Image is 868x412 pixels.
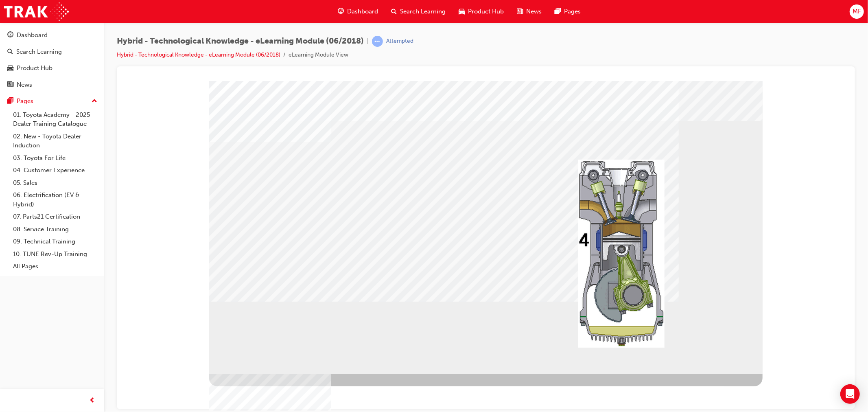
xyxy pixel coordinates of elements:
a: news-iconNews [510,3,548,20]
span: search-icon [7,48,13,56]
a: 09. Technical Training [10,235,101,248]
a: News [3,77,101,92]
a: 05. Sales [10,177,101,189]
span: car-icon [7,65,13,72]
button: DashboardSearch LearningProduct HubNews [3,26,101,94]
button: MF [850,4,864,19]
a: 07. Parts21 Certification [10,210,101,223]
a: 10. TUNE Rev-Up Training [10,248,101,261]
span: guage-icon [338,7,344,17]
span: Pages [564,7,581,16]
button: Pages [3,94,101,109]
span: car-icon [459,7,465,17]
div: News [17,80,32,90]
span: news-icon [517,7,523,17]
span: learningRecordVerb_ATTEMPT-icon [372,36,383,47]
div: Search Learning [16,47,62,57]
div: Petrol engine (Atkinson Cycle) [86,293,639,333]
span: pages-icon [555,7,561,17]
span: guage-icon [7,32,13,39]
div: Attempted [386,37,413,45]
span: prev-icon [90,396,96,406]
a: guage-iconDashboard [331,3,385,20]
span: News [526,7,542,16]
a: Dashboard [3,28,101,43]
span: MF [853,7,861,16]
a: 01. Toyota Academy - 2025 Dealer Training Catalogue [10,109,101,130]
a: All Pages [10,260,101,273]
li: eLearning Module View [289,50,348,60]
span: news-icon [7,81,13,89]
a: car-iconProduct Hub [452,3,510,20]
a: 08. Service Training [10,223,101,236]
a: pages-iconPages [548,3,587,20]
div: Pages [17,96,33,106]
a: Hybrid - Technological Knowledge - eLearning Module (06/2018) [117,51,280,58]
div: Dashboard [17,31,48,40]
div: Open Intercom Messenger [840,384,860,404]
span: up-icon [92,96,97,107]
img: Trak [4,2,69,21]
span: Search Learning [400,7,446,16]
span: | [367,37,369,46]
span: Product Hub [468,7,504,16]
span: pages-icon [7,98,13,105]
a: 06. Electrification (EV & Hybrid) [10,189,101,210]
span: Hybrid - Technological Knowledge - eLearning Module (06/2018) [117,37,364,46]
div: Product Hub [17,64,52,73]
a: 04. Customer Experience [10,164,101,177]
a: Product Hub [3,61,101,76]
a: 02. New - Toyota Dealer Induction [10,130,101,152]
span: search-icon [391,7,397,17]
a: search-iconSearch Learning [385,3,452,20]
a: 03. Toyota For Life [10,152,101,164]
a: Search Learning [3,44,101,59]
span: Dashboard [347,7,378,16]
